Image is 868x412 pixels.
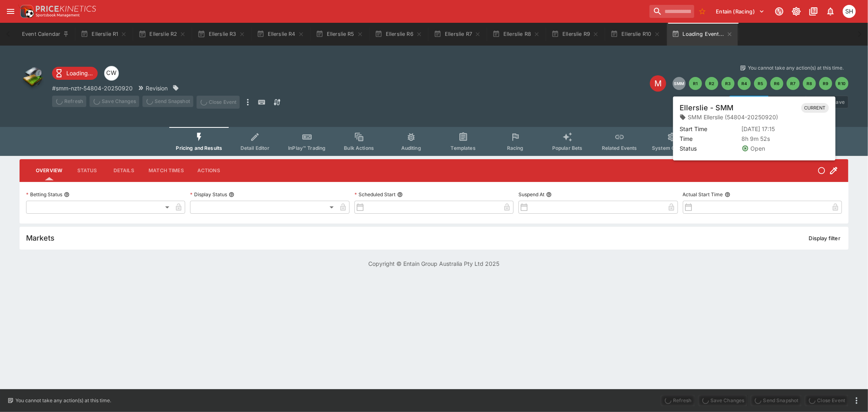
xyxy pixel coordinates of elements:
[488,23,545,46] button: Ellerslie R8
[3,4,18,19] button: open drawer
[552,145,583,151] span: Popular Bets
[743,98,765,106] p: Overtype
[772,4,787,19] button: Connected to PK
[311,23,368,46] button: Ellerslie R5
[69,161,105,180] button: Status
[344,145,374,151] span: Bulk Actions
[789,4,804,19] button: Toggle light/dark mode
[243,96,253,109] button: more
[169,127,698,156] div: Event type filters
[36,6,96,12] img: PriceKinetics
[26,191,62,198] p: Betting Status
[711,5,770,18] button: Select Tenant
[146,84,168,92] p: Revision
[803,77,816,90] button: R8
[683,191,723,198] p: Actual Start Time
[667,23,738,46] button: Loading Event...
[722,77,735,90] button: R3
[689,77,702,90] button: R1
[29,161,69,180] button: Overview
[673,77,686,90] button: SMM
[76,23,132,46] button: Ellerslie R1
[843,5,856,18] div: Scott Hunt
[819,77,832,90] button: R9
[370,23,427,46] button: Ellerslie R6
[823,4,838,19] button: Notifications
[649,5,694,18] input: search
[176,145,222,151] span: Pricing and Results
[819,98,845,106] p: Auto-Save
[190,191,227,198] p: Display Status
[673,77,848,90] nav: pagination navigation
[652,145,692,151] span: System Controls
[770,77,783,90] button: R6
[518,191,544,198] p: Suspend At
[18,3,34,20] img: PriceKinetics Logo
[602,145,637,151] span: Related Events
[133,23,191,46] button: Ellerslie R2
[781,98,802,106] p: Override
[52,84,133,92] p: Copy To Clipboard
[804,232,845,245] button: Display filter
[36,13,80,17] img: Sportsbook Management
[252,23,309,46] button: Ellerslie R4
[696,5,709,18] button: No Bookmarks
[835,77,848,90] button: R10
[705,77,718,90] button: R2
[15,397,111,404] p: You cannot take any action(s) at this time.
[20,64,46,90] img: other.png
[729,96,848,108] div: Start From
[429,23,486,46] button: Ellerslie R7
[105,161,142,180] button: Details
[241,145,269,151] span: Detail Editor
[26,233,55,243] h5: Markets
[142,161,190,180] button: Match Times
[104,66,119,81] div: Clint Wallis
[507,145,524,151] span: Racing
[401,145,421,151] span: Auditing
[17,23,74,46] button: Event Calendar
[738,77,751,90] button: R4
[787,77,800,90] button: R7
[754,77,767,90] button: R5
[806,4,821,19] button: Documentation
[190,161,227,180] button: Actions
[288,145,326,151] span: InPlay™ Trading
[840,2,858,20] button: Scott Hunt
[748,64,844,72] p: You cannot take any action(s) at this time.
[650,75,666,92] div: Edit Meeting
[66,69,93,77] p: Loading...
[354,191,396,198] p: Scheduled Start
[451,145,476,151] span: Templates
[606,23,665,46] button: Ellerslie R10
[547,23,604,46] button: Ellerslie R9
[852,396,861,405] button: more
[192,23,250,46] button: Ellerslie R3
